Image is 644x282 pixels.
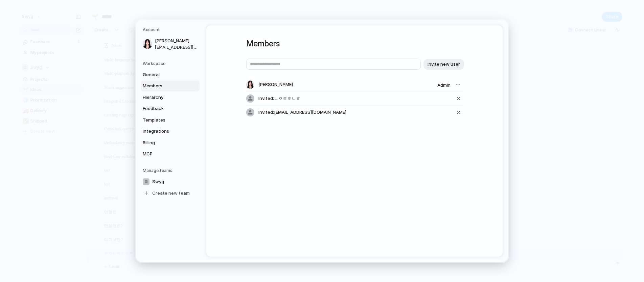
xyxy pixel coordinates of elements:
[141,69,200,80] a: General
[143,83,186,89] span: Members
[141,126,200,137] a: Integrations
[143,128,186,135] span: Integrations
[141,188,200,199] a: Create new team
[437,82,451,88] span: Admin
[141,137,200,148] a: Billing
[258,109,346,116] span: Invited: [EMAIL_ADDRESS][DOMAIN_NAME]
[141,81,200,91] a: Members
[155,44,198,50] span: [EMAIL_ADDRESS][DOMAIN_NAME]
[143,94,186,101] span: Hierarchy
[141,115,200,126] a: Templates
[428,61,460,68] span: Invite new user
[141,149,200,159] a: MCP
[141,36,200,52] a: [PERSON_NAME][EMAIL_ADDRESS][DOMAIN_NAME]
[155,38,198,44] span: [PERSON_NAME]
[143,151,186,157] span: MCP
[423,59,464,70] button: Invite new user
[258,81,293,88] span: [PERSON_NAME]
[143,71,186,78] span: General
[143,27,200,33] h5: Account
[143,61,200,67] h5: Workspace
[143,105,186,112] span: Feedback
[246,38,463,50] h1: Members
[143,117,186,124] span: Templates
[143,139,186,146] span: Billing
[141,103,200,114] a: Feedback
[141,176,200,187] a: Swyg
[258,95,300,102] span: Invited: ㄴㅇㄹㅎㄴㅎ
[152,190,190,197] span: Create new team
[143,168,200,174] h5: Manage teams
[152,178,164,185] span: Swyg
[141,92,200,103] a: Hierarchy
